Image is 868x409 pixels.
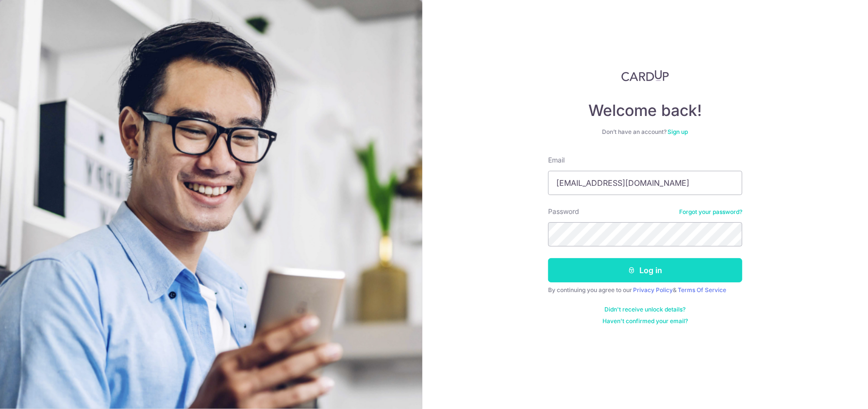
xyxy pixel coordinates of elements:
a: Haven't confirmed your email? [602,317,688,325]
div: By continuing you agree to our & [548,286,742,294]
button: Log in [548,258,742,282]
input: Enter your Email [548,171,742,195]
a: Didn't receive unlock details? [605,306,686,313]
div: Don’t have an account? [548,128,742,136]
a: Forgot your password? [679,208,742,216]
a: Terms Of Service [678,286,726,294]
label: Email [548,155,565,165]
h4: Welcome back! [548,101,742,120]
a: Sign up [668,128,688,135]
label: Password [548,207,579,216]
img: CardUp Logo [621,70,669,82]
a: Privacy Policy [633,286,673,294]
